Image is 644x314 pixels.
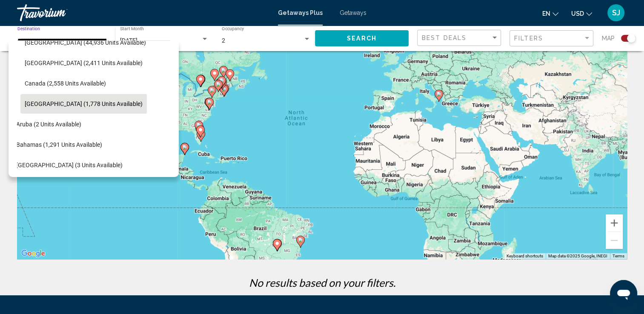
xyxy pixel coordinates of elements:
[12,155,127,175] button: [GEOGRAPHIC_DATA] (3 units available)
[571,10,584,17] span: USD
[571,7,592,20] button: Change currency
[548,254,607,258] span: Map data ©2025 Google, INEGI
[514,35,543,42] span: Filters
[610,280,637,307] iframe: Button to launch messaging window
[509,30,593,47] button: Filter
[16,141,102,148] span: Bahamas (1,291 units available)
[25,39,146,46] span: [GEOGRAPHIC_DATA] (44,936 units available)
[19,248,47,259] a: Open this area in Google Maps (opens a new window)
[16,162,123,168] span: [GEOGRAPHIC_DATA] (3 units available)
[278,9,323,16] a: Getaways Plus
[19,248,47,259] img: Google
[12,135,106,154] button: Bahamas (1,291 units available)
[20,94,147,114] button: [GEOGRAPHIC_DATA] (1,778 units available)
[542,7,558,20] button: Change language
[613,254,624,258] a: Terms
[605,4,627,22] button: User Menu
[12,114,86,134] button: Aruba (2 units available)
[340,9,366,16] a: Getaways
[20,53,147,73] button: [GEOGRAPHIC_DATA] (2,411 units available)
[542,10,550,17] span: en
[606,232,623,249] button: Zoom out
[17,4,269,21] a: Travorium
[222,37,225,44] span: 2
[422,34,467,41] span: Best Deals
[347,35,377,42] span: Search
[20,74,110,93] button: Canada (2,558 units available)
[13,276,631,289] p: No results based on your filters.
[315,30,409,46] button: Search
[507,253,543,259] button: Keyboard shortcuts
[16,121,81,128] span: Aruba (2 units available)
[612,9,620,17] span: SJ
[602,32,615,44] span: Map
[25,100,143,107] span: [GEOGRAPHIC_DATA] (1,778 units available)
[20,33,150,52] button: [GEOGRAPHIC_DATA] (44,936 units available)
[606,214,623,231] button: Zoom in
[422,34,498,42] mat-select: Sort by
[25,60,143,66] span: [GEOGRAPHIC_DATA] (2,411 units available)
[25,80,106,87] span: Canada (2,558 units available)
